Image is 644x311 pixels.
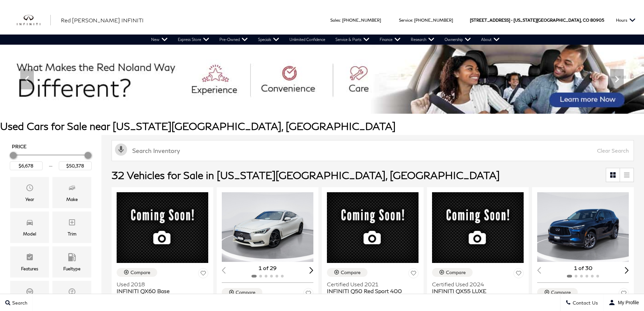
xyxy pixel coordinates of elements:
img: 2018 INFINITI QX60 Base [117,192,208,263]
a: Pre-Owned [214,35,253,45]
div: Make [66,196,78,203]
a: Research [406,35,439,45]
span: Service [399,18,412,23]
span: Sales [330,18,340,23]
span: Red [PERSON_NAME] INFINITI [61,17,144,23]
span: Fueltype [68,251,76,265]
div: Year [25,196,34,203]
div: Model [23,230,36,238]
a: Service & Parts [330,35,375,45]
img: 2021 INFINITI Q50 Red Sport 400 [327,192,419,263]
span: Used 2018 [117,281,203,288]
img: 2018 INFINITI Q60 3.0t SPORT 1 [222,192,314,262]
span: Certified Used 2024 [432,281,519,288]
a: Finance [375,35,406,45]
button: Open the hours dropdown [613,6,639,35]
button: Compare Vehicle [327,268,367,277]
input: Minimum [10,161,43,170]
button: user-profile-menu [603,294,644,311]
div: Maximum Price [85,152,91,159]
span: Transmission [26,286,34,299]
div: Compare [341,269,361,275]
span: Year [26,182,34,196]
span: [US_STATE][GEOGRAPHIC_DATA], [514,6,582,35]
span: 32 Vehicles for Sale in [US_STATE][GEOGRAPHIC_DATA], [GEOGRAPHIC_DATA] [112,169,500,181]
span: Contact Us [571,300,598,306]
span: [STREET_ADDRESS] • [470,6,512,35]
svg: Click to toggle on voice search [115,143,127,156]
div: Fueltype [63,265,80,272]
a: [PHONE_NUMBER] [342,18,381,23]
a: Certified Used 2021INFINITI Q50 Red Sport 400 [327,281,419,294]
a: Ownership [439,35,476,45]
span: : [340,18,341,23]
div: Minimum Price [10,152,17,159]
div: Trim [68,230,76,238]
img: 2022 INFINITI QX60 LUXE 1 [537,192,630,262]
button: Save Vehicle [514,268,524,281]
span: My Profile [615,300,639,305]
a: Express Store [173,35,214,45]
span: Model [26,217,34,230]
div: TrimTrim [52,212,91,243]
span: Make [68,182,76,196]
span: Trim [68,217,76,230]
button: Save Vehicle [408,268,419,281]
div: Features [21,265,38,272]
div: Compare [446,269,466,275]
input: Maximum [59,161,92,170]
div: 1 of 30 [537,264,629,272]
button: Compare Vehicle [432,268,473,277]
div: Price [10,150,92,170]
nav: Main Navigation [146,35,505,45]
span: CO [583,6,589,35]
span: Mileage [68,286,76,299]
button: Compare Vehicle [222,288,262,297]
div: FueltypeFueltype [52,246,91,277]
div: FeaturesFeatures [10,246,49,277]
div: Next slide [625,267,629,273]
div: MakeMake [52,177,91,208]
a: Certified Used 2024INFINITI QX55 LUXE [432,281,524,294]
a: Specials [253,35,284,45]
span: : [412,18,413,23]
a: [STREET_ADDRESS] • [US_STATE][GEOGRAPHIC_DATA], CO 80905 [470,18,604,23]
input: Search Inventory [112,140,634,161]
button: Save Vehicle [198,268,208,281]
div: 1 of 29 [222,264,313,272]
div: Next slide [309,267,313,273]
a: [PHONE_NUMBER] [414,18,453,23]
span: Search [10,300,27,306]
a: Unlimited Confidence [284,35,330,45]
div: Compare [236,289,256,295]
a: New [146,35,173,45]
div: 1 / 2 [222,192,314,262]
img: INFINITI [17,15,51,26]
button: Compare Vehicle [537,288,578,297]
a: infiniti [17,15,51,26]
button: Save Vehicle [619,288,629,301]
div: ModelModel [10,212,49,243]
div: 1 / 2 [537,192,630,262]
a: About [476,35,505,45]
span: INFINITI Q50 Red Sport 400 [327,288,413,294]
div: YearYear [10,177,49,208]
span: Features [26,251,34,265]
a: Red [PERSON_NAME] INFINITI [61,16,144,24]
span: Certified Used 2021 [327,281,413,288]
h5: Price [12,143,90,150]
div: Compare [130,269,150,275]
button: Compare Vehicle [117,268,157,277]
span: 80905 [590,6,604,35]
button: Save Vehicle [303,288,313,301]
span: INFINITI QX55 LUXE [432,288,519,294]
div: Compare [551,289,571,295]
a: Used 2018INFINITI QX60 Base [117,281,208,294]
span: INFINITI QX60 Base [117,288,203,294]
img: 2024 INFINITI QX55 LUXE [432,192,524,263]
